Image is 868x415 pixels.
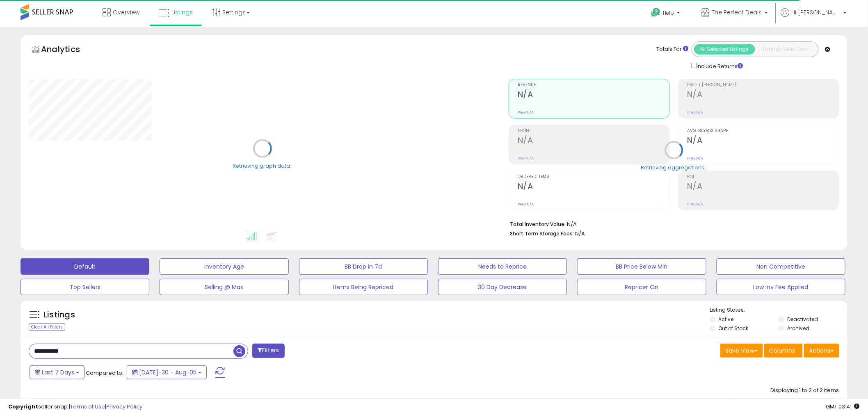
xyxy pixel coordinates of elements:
[252,344,284,358] button: Filters
[171,8,193,16] span: Listings
[663,9,674,16] span: Help
[719,316,734,323] label: Active
[8,403,142,411] div: seller snap | |
[299,279,428,295] button: Items Being Repriced
[21,258,149,275] button: Default
[717,279,845,295] button: Low Inv Fee Applied
[657,46,689,53] div: Totals For
[43,309,75,321] h5: Listings
[651,7,661,18] i: Get Help
[787,325,809,332] label: Archived
[160,279,288,295] button: Selling @ Max
[712,8,762,16] span: The Perfect Deals
[29,323,65,331] div: Clear All Filters
[160,258,288,275] button: Inventory Age
[641,164,707,171] div: Retrieving aggregations..
[645,1,688,27] a: Help
[720,344,763,358] button: Save View
[86,369,123,377] span: Compared to:
[770,347,795,355] span: Columns
[438,279,567,295] button: 30 Day Decrease
[233,162,292,170] div: Retrieving graph data..
[113,8,139,16] span: Overview
[826,403,860,410] span: 2025-08-13 03:41 GMT
[41,43,96,57] h5: Analytics
[771,387,839,394] div: Displaying 1 to 2 of 2 items
[299,258,428,275] button: BB Drop in 7d
[685,61,753,71] div: Include Returns
[787,316,818,323] label: Deactivated
[106,403,142,410] a: Privacy Policy
[42,368,74,376] span: Last 7 Days
[139,368,196,376] span: [DATE]-30 - Aug-05
[70,403,105,410] a: Terms of Use
[710,306,847,314] p: Listing States:
[781,8,847,27] a: Hi [PERSON_NAME]
[30,365,85,379] button: Last 7 Days
[804,344,839,358] button: Actions
[764,344,803,358] button: Columns
[717,258,845,275] button: Non Competitive
[8,403,38,410] strong: Copyright
[719,325,749,332] label: Out of Stock
[577,279,706,295] button: Repricer On
[694,44,755,55] button: All Selected Listings
[792,8,841,16] span: Hi [PERSON_NAME]
[755,44,816,55] button: Listings With Cost
[127,365,207,379] button: [DATE]-30 - Aug-05
[438,258,567,275] button: Needs to Reprice
[577,258,706,275] button: BB Price Below Min
[21,279,149,295] button: Top Sellers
